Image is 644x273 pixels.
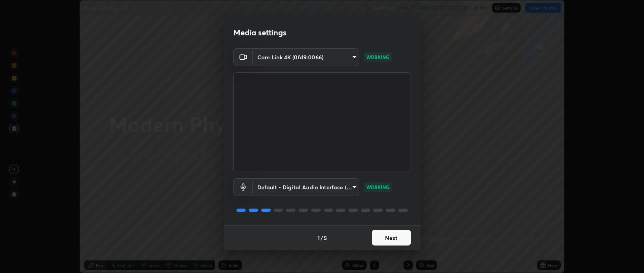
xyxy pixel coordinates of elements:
h4: 5 [324,234,327,242]
p: WORKING [366,53,389,60]
button: Next [372,230,411,246]
h2: Media settings [233,27,286,38]
h4: / [321,234,323,242]
div: Cam Link 4K (0fd9:0066) [253,178,359,196]
h4: 1 [317,234,320,242]
p: WORKING [366,183,389,191]
div: Cam Link 4K (0fd9:0066) [253,48,359,66]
